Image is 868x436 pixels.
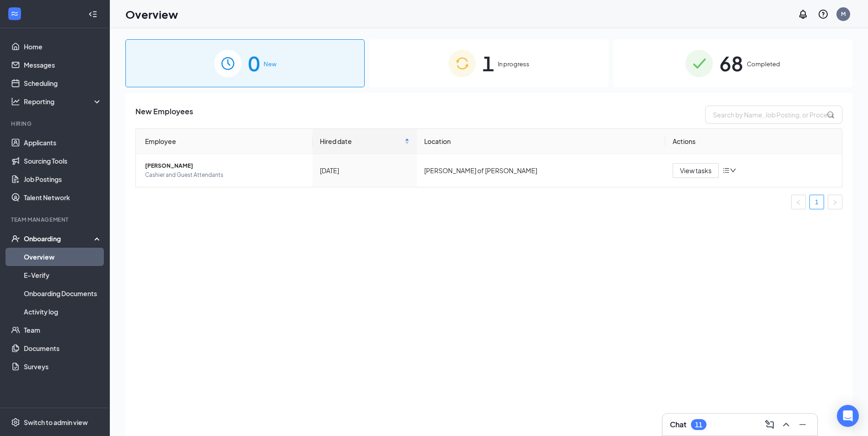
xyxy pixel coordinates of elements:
svg: Notifications [798,9,809,20]
a: Surveys [24,357,102,376]
th: Actions [665,129,842,154]
button: View tasks [673,163,719,178]
a: Applicants [24,133,102,152]
svg: UserCheck [11,234,20,243]
svg: Minimize [797,419,808,430]
span: 68 [719,48,743,79]
svg: ChevronUp [781,419,792,430]
a: Scheduling [24,74,102,92]
li: 1 [809,195,824,209]
input: Search by Name, Job Posting, or Process [705,106,842,124]
button: left [791,195,806,209]
svg: Settings [11,418,20,427]
span: right [832,200,838,205]
div: Team Management [11,216,100,223]
h1: Overview [125,6,178,22]
span: View tasks [680,165,712,175]
li: Next Page [828,195,842,209]
span: Completed [747,59,780,69]
svg: WorkstreamLogo [10,9,19,18]
span: bars [722,167,730,174]
div: Open Intercom Messenger [837,405,859,427]
div: Hiring [11,120,100,128]
button: ChevronUp [779,417,793,432]
a: Activity log [24,303,102,321]
a: Team [24,321,102,339]
button: ComposeMessage [762,417,777,432]
th: Location [417,129,666,154]
td: [PERSON_NAME] of [PERSON_NAME] [417,154,666,187]
div: 11 [695,421,702,429]
a: Messages [24,56,102,74]
span: [PERSON_NAME] [145,161,305,170]
span: New Employees [135,106,193,124]
a: Onboarding Documents [24,284,102,303]
a: Talent Network [24,188,102,207]
a: 1 [810,195,824,209]
a: Job Postings [24,170,102,188]
span: 0 [248,48,260,79]
button: right [828,195,842,209]
svg: ComposeMessage [764,419,775,430]
li: Previous Page [791,195,806,209]
a: Documents [24,339,102,357]
span: New [264,59,276,69]
span: 1 [482,48,494,79]
svg: Collapse [88,10,97,19]
button: Minimize [795,417,810,432]
span: Cashier and Guest Attendants [145,170,305,180]
a: E-Verify [24,266,102,284]
a: Overview [24,248,102,266]
th: Employee [136,129,313,154]
span: In progress [498,59,529,69]
span: down [730,167,736,174]
svg: Analysis [11,97,20,106]
a: Home [24,37,102,56]
div: [DATE] [320,165,410,175]
a: Sourcing Tools [24,152,102,170]
div: Reporting [24,97,102,106]
svg: QuestionInfo [818,9,829,20]
span: Hired date [320,136,403,146]
div: Switch to admin view [24,418,88,427]
h3: Chat [670,420,686,430]
div: Onboarding [24,234,94,243]
div: M [841,10,846,18]
span: left [796,200,801,205]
